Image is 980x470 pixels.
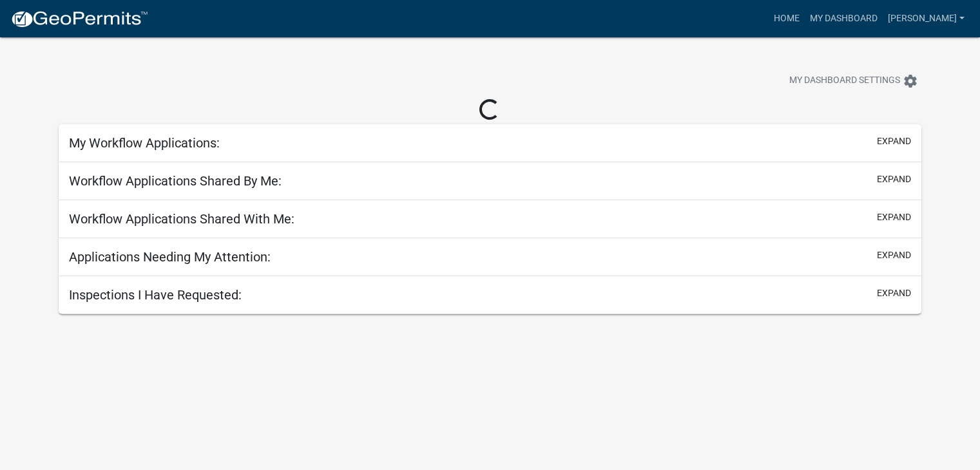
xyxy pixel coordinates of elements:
button: expand [877,287,911,300]
button: expand [877,173,911,186]
h5: Workflow Applications Shared By Me: [69,173,282,189]
h5: Applications Needing My Attention: [69,249,271,265]
h5: My Workflow Applications: [69,135,220,151]
h5: Inspections I Have Requested: [69,287,242,303]
h5: Workflow Applications Shared With Me: [69,211,294,227]
button: expand [877,135,911,148]
span: My Dashboard Settings [789,73,900,89]
button: expand [877,211,911,224]
a: My Dashboard [805,6,883,31]
button: expand [877,249,911,262]
a: Home [769,6,805,31]
i: settings [903,73,918,89]
a: [PERSON_NAME] [883,6,970,31]
button: My Dashboard Settingssettings [779,68,928,93]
